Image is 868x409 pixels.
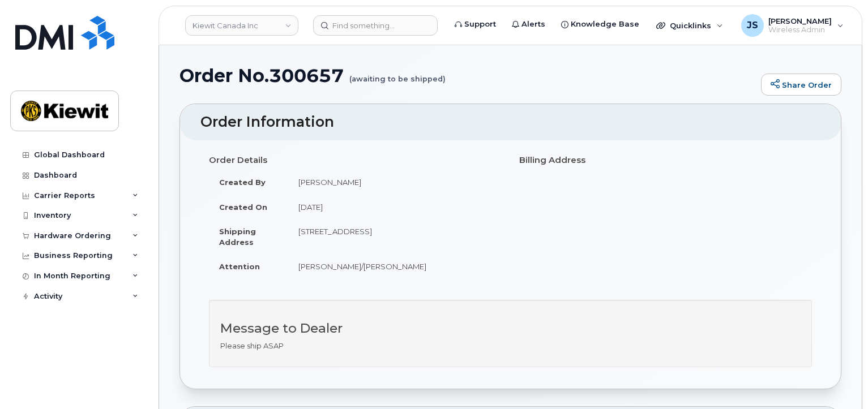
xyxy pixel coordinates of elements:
p: Please ship ASAP [220,341,801,351]
a: Share Order [761,74,841,96]
strong: Created On [219,203,267,212]
h4: Order Details [209,156,502,165]
h2: Order Information [200,114,820,130]
iframe: Messenger Launcher [819,360,860,401]
h1: Order No.300657 [179,66,755,85]
small: (awaiting to be shipped) [349,66,446,83]
h4: Billing Address [519,156,813,165]
td: [PERSON_NAME] [288,170,502,195]
td: [DATE] [288,195,502,219]
h3: Message to Dealer [220,321,801,335]
strong: Shipping Address [219,227,256,247]
strong: Created By [219,178,266,187]
strong: Attention [219,262,260,271]
td: [STREET_ADDRESS] [288,219,502,254]
td: [PERSON_NAME]/[PERSON_NAME] [288,254,502,279]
